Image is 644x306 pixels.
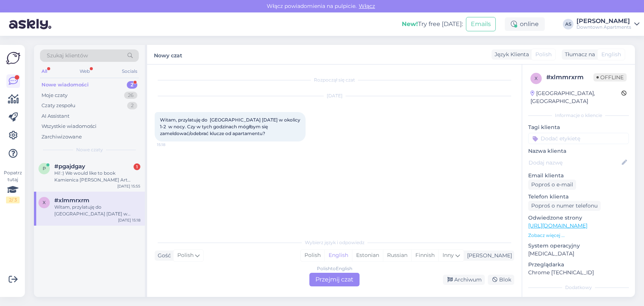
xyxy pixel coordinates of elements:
[41,112,69,120] div: AI Assistant
[528,232,629,239] p: Zobacz więcej ...
[383,250,411,261] div: Russian
[601,51,621,58] span: English
[530,89,621,105] div: [GEOGRAPHIC_DATA], [GEOGRAPHIC_DATA]
[47,52,88,60] span: Szukaj klientów
[324,250,352,261] div: English
[78,66,91,76] div: Web
[528,172,629,180] p: Email klienta
[443,275,485,285] div: Archiwum
[411,250,438,261] div: Finnish
[317,265,352,272] div: Polish to English
[352,250,383,261] div: Estonian
[54,163,85,170] span: #pgajdgay
[535,51,552,58] span: Polish
[40,66,49,76] div: All
[41,92,68,99] div: Moje czaty
[529,158,620,167] input: Dodaj nazwę
[357,3,377,9] span: Włącz
[43,166,46,171] span: p
[528,147,629,155] p: Nazwa klienta
[535,75,538,81] span: x
[41,81,89,89] div: Nowe wiadomości
[155,239,514,246] div: Wybierz język i odpowiedz
[443,252,454,258] span: Inny
[154,49,182,60] label: Nowy czat
[528,269,629,277] p: Chrome [TECHNICAL_ID]
[528,261,629,269] p: Przeglądarka
[563,19,573,29] div: AS
[177,251,194,260] span: Polish
[576,18,639,30] a: [PERSON_NAME]Downtown Apartments
[576,18,631,24] div: [PERSON_NAME]
[301,250,324,261] div: Polish
[54,170,140,183] div: Hi! :) We would like to book Kamienica [PERSON_NAME] Art Deco from your website, which says that ...
[488,275,514,285] div: Blok
[54,204,140,217] div: Witam, przylatuję do [GEOGRAPHIC_DATA] [DATE] w okolicy 1-2 w nocy. Czy w tych godzinach mógłbym ...
[528,201,601,211] div: Poproś o numer telefonu
[562,51,595,58] div: Tłumacz na
[593,73,627,81] span: Offline
[528,250,629,258] p: [MEDICAL_DATA]
[118,217,140,223] div: [DATE] 15:18
[127,102,137,109] div: 2
[127,81,137,89] div: 2
[41,133,82,141] div: Zarchiwizowane
[6,197,20,203] div: 2 / 3
[528,123,629,131] p: Tagi klienta
[309,273,360,286] div: Przejmij czat
[120,66,139,76] div: Socials
[528,133,629,144] input: Dodać etykietę
[505,17,545,31] div: online
[528,222,587,229] a: [URL][DOMAIN_NAME]
[528,242,629,250] p: System operacyjny
[528,180,576,190] div: Poproś o e-mail
[54,197,89,204] span: #xlmmrxrm
[41,123,97,130] div: Wszystkie wiadomości
[76,146,103,153] span: Nowe czaty
[43,200,46,205] span: x
[546,73,593,82] div: # xlmmrxrm
[160,117,301,136] span: Witam, przylatuję do [GEOGRAPHIC_DATA] [DATE] w okolicy 1-2 w nocy. Czy w tych godzinach mógłbym ...
[41,102,75,109] div: Czaty zespołu
[466,17,496,31] button: Emails
[157,142,185,148] span: 15:18
[528,284,629,291] div: Dodatkowy
[155,92,514,99] div: [DATE]
[402,20,418,28] b: New!
[155,77,514,83] div: Rozpoczął się czat
[576,24,631,30] div: Downtown Apartments
[528,193,629,201] p: Telefon klienta
[134,163,140,170] div: 1
[492,51,529,58] div: Język Klienta
[528,295,629,303] p: Notatki
[464,252,512,260] div: [PERSON_NAME]
[155,252,171,260] div: Gość
[6,51,20,65] img: Askly Logo
[528,214,629,222] p: Odwiedzone strony
[6,169,20,203] div: Popatrz tutaj
[402,20,463,29] div: Try free [DATE]:
[528,112,629,119] div: Informacje o kliencie
[117,183,140,189] div: [DATE] 15:55
[124,92,137,99] div: 26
